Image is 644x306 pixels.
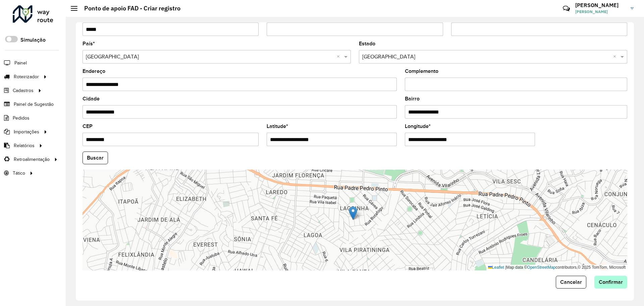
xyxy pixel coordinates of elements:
span: Pedidos [13,115,30,122]
span: | [505,265,506,270]
label: Simulação [20,36,46,44]
button: Confirmar [594,276,627,289]
label: País [83,40,95,48]
label: CEP [83,122,93,130]
span: Roteirizador [14,73,39,80]
span: Relatórios [14,142,35,149]
h2: Ponto de apoio FAD - Criar registro [77,5,180,12]
span: [PERSON_NAME] [575,9,626,15]
label: Complemento [405,67,438,75]
span: Cadastros [13,87,34,94]
a: Contato Rápido [559,1,574,16]
span: Importações [14,128,39,135]
span: Tático [13,170,25,177]
span: Painel de Sugestão [14,101,54,108]
span: Cancelar [560,279,582,285]
div: Map data © contributors,© 2025 TomTom, Microsoft [486,265,627,270]
label: Estado [359,40,375,48]
button: Buscar [83,151,108,164]
a: Leaflet [488,265,504,270]
span: Confirmar [599,279,623,285]
button: Cancelar [556,276,586,289]
label: Cidade [83,95,100,103]
span: Retroalimentação [14,156,50,163]
label: Bairro [405,95,420,103]
label: Endereço [83,67,105,75]
a: OpenStreetMap [527,265,556,270]
span: Clear all [613,53,619,61]
span: Painel [14,59,27,67]
h3: [PERSON_NAME] [575,2,626,8]
label: Longitude [405,122,431,130]
label: Latitude [267,122,288,130]
span: Clear all [337,53,342,61]
img: Marker [349,206,357,220]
